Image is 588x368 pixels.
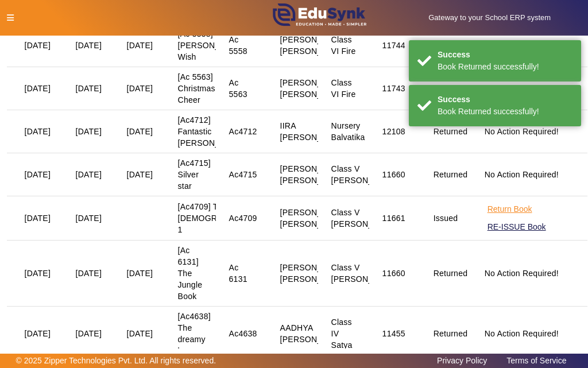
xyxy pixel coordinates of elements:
div: Ac4712 [229,126,257,137]
div: [DATE] [76,83,102,94]
span: No Action Required! [485,170,559,179]
div: 12108 [382,126,405,137]
div: [Ac4638] The dreamy boy [178,311,211,357]
div: [Ac4709] The hidden [DEMOGRAPHIC_DATA] 1 [178,201,270,235]
div: Returned [434,126,468,137]
div: [DATE] [25,268,51,279]
span: No Action Required! [485,84,559,93]
div: [Ac 5558] [PERSON_NAME]'s Wish [178,28,252,63]
div: 11744 [382,40,405,51]
div: [DATE] [127,83,153,94]
div: [DATE] [76,328,102,339]
button: Return Book [486,202,533,216]
div: [DATE] [76,169,102,180]
div: [DATE] [25,212,51,224]
div: [DATE] [76,212,102,224]
div: Class IV Satya [331,316,356,351]
button: RE-ISSUE Book [486,220,547,234]
a: Privacy Policy [431,353,493,368]
div: [DATE] [76,126,102,137]
div: Returned [434,268,468,279]
div: [DATE] [25,169,51,180]
div: Class V [PERSON_NAME] [331,262,399,285]
div: Class V [PERSON_NAME] [331,207,399,230]
div: Success [438,49,572,61]
span: No Action Required! [485,269,559,278]
div: [DATE] [127,268,153,279]
div: 11660 [382,169,405,180]
h5: Gateway to your School ERP system [398,13,582,22]
div: [Ac 6131] The Jungle Book [178,245,203,302]
div: Class VI Fire [331,77,356,100]
span: No Action Required! [485,329,559,338]
div: [DATE] [127,169,153,180]
div: [PERSON_NAME] [PERSON_NAME] [280,34,348,57]
div: Ac 5558 [229,34,254,57]
div: Book Returned successfully! [438,61,572,73]
div: [DATE] [127,328,153,339]
div: [DATE] [25,328,51,339]
div: Returned [434,328,468,339]
div: [Ac4715] Silver star [178,157,211,192]
div: [DATE] [76,268,102,279]
div: 11660 [382,268,405,279]
div: Class VI Fire [331,34,356,57]
div: Ac 5563 [229,77,254,100]
div: [DATE] [25,83,51,94]
div: [DATE] [25,126,51,137]
div: Ac4709 [229,212,257,224]
div: [DATE] [25,40,51,51]
div: Issued [434,212,458,224]
span: No Action Required! [485,127,559,136]
div: AADHYA [PERSON_NAME] [280,322,348,345]
a: Terms of Service [501,353,572,368]
div: [Ac4712] Fantastic [PERSON_NAME] [178,114,246,149]
div: [DATE] [127,126,153,137]
div: [PERSON_NAME] [PERSON_NAME] [280,163,348,186]
div: [PERSON_NAME] [PERSON_NAME] [280,262,348,285]
div: Returned [434,169,468,180]
div: [Ac 5563] Christmas Cheer [178,71,215,106]
div: [DATE] [76,40,102,51]
p: © 2025 Zipper Technologies Pvt. Ltd. All rights reserved. [16,355,216,367]
div: 11661 [382,212,405,224]
div: [PERSON_NAME] [PERSON_NAME] [280,207,348,230]
div: [DATE] [127,40,153,51]
div: Nursery Balvatika [331,120,365,143]
div: Success [438,94,572,106]
div: Class V [PERSON_NAME] [331,163,399,186]
div: 11743 [382,83,405,94]
div: [PERSON_NAME] [PERSON_NAME] [280,77,348,100]
div: Ac4715 [229,169,257,180]
div: Returned [434,83,468,94]
div: Book Returned successfully! [438,106,572,118]
div: IIRA [PERSON_NAME] [280,120,348,143]
div: 11455 [382,328,405,339]
div: Ac 6131 [229,262,254,285]
div: Ac4638 [229,328,257,339]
